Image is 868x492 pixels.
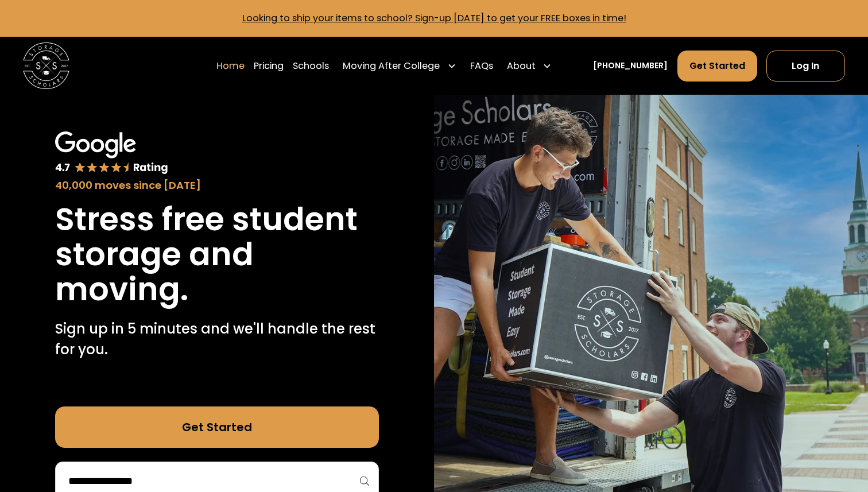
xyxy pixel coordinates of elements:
[502,50,556,82] div: About
[242,11,626,25] a: Looking to ship your items to school? Sign-up [DATE] to get your FREE boxes in time!
[254,50,284,82] a: Pricing
[338,50,460,82] div: Moving After College
[593,60,668,72] a: [PHONE_NUMBER]
[55,319,379,360] p: Sign up in 5 minutes and we'll handle the rest for you.
[23,42,69,89] a: home
[507,59,536,73] div: About
[55,406,379,448] a: Get Started
[470,50,493,82] a: FAQs
[677,51,757,82] a: Get Started
[55,177,379,193] div: 40,000 moves since [DATE]
[343,59,440,73] div: Moving After College
[55,131,168,175] img: Google 4.7 star rating
[55,202,379,307] h1: Stress free student storage and moving.
[293,50,329,82] a: Schools
[216,50,245,82] a: Home
[766,51,845,82] a: Log In
[23,42,69,89] img: Storage Scholars main logo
